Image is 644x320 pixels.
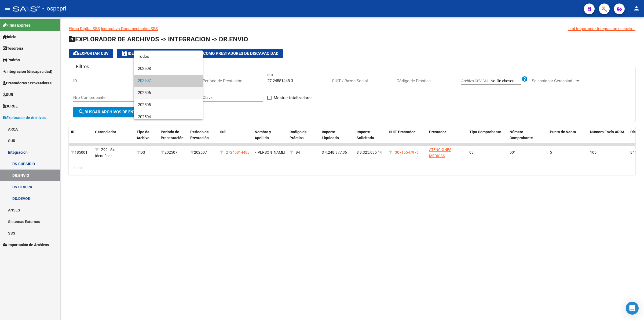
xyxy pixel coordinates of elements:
span: Todos [138,51,199,63]
span: 202508 [138,63,199,75]
span: 202507 [138,75,199,87]
span: 202506 [138,87,199,99]
span: 202504 [138,111,199,123]
span: 202505 [138,99,199,111]
div: Open Intercom Messenger [626,302,639,315]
